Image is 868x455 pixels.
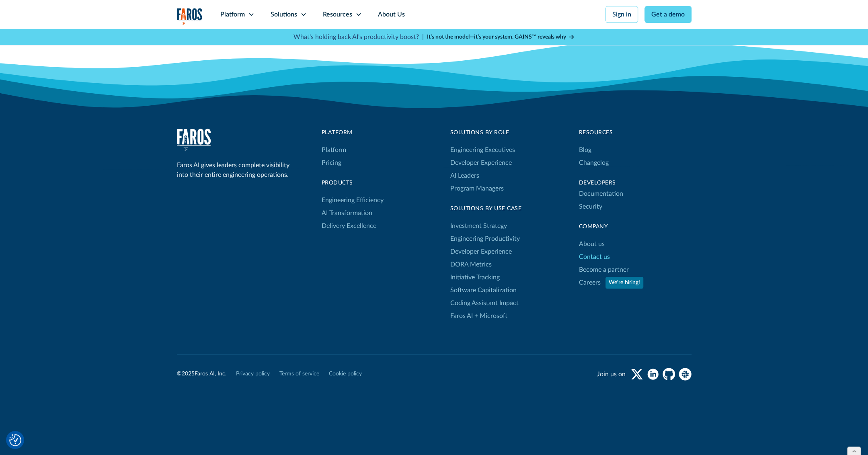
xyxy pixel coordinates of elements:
a: Initiative Tracking [450,271,500,284]
a: Engineering Executives [450,143,515,156]
a: Developer Experience [450,245,512,258]
a: Get a demo [644,6,692,23]
img: Logo of the analytics and reporting company Faros. [177,8,203,25]
div: Company [579,223,692,231]
a: DORA Metrics [450,258,492,271]
div: Solutions By Use Case [450,205,522,213]
a: Security [579,200,602,213]
a: Blog [579,143,591,156]
a: slack community [679,368,692,381]
img: Revisit consent button [9,434,21,446]
div: Solutions by Role [450,129,515,137]
a: Faros AI + Microsoft [450,309,507,322]
a: Documentation [579,187,623,200]
div: Platform [220,10,245,19]
a: home [177,8,203,25]
a: AI Leaders [450,169,479,182]
div: Resources [323,10,352,19]
div: © Faros AI, Inc. [177,370,226,378]
a: Program Managers [450,182,515,195]
a: Delivery Excellence [322,219,376,232]
div: We're hiring! [609,279,640,287]
div: Faros AI gives leaders complete visibility into their entire engineering operations. [177,160,293,180]
div: Solutions [271,10,297,19]
a: Pricing [322,156,341,169]
a: Contact us [579,250,610,263]
div: Developers [579,179,692,187]
img: Faros Logo White [177,129,211,151]
div: Join us on [597,369,626,379]
a: linkedin [646,368,659,381]
a: github [663,368,675,381]
div: Platform [322,129,384,137]
a: Engineering Productivity [450,232,520,245]
a: Developer Experience [450,156,512,169]
strong: It’s not the model—it’s your system. GAINS™ reveals why [427,34,566,40]
a: twitter [630,368,643,381]
a: About us [579,238,605,250]
a: home [177,129,211,151]
span: 2025 [182,371,195,377]
div: products [322,179,384,187]
p: What's holding back AI's productivity boost? | [293,32,424,42]
a: Terms of service [279,370,319,378]
button: Cookie Settings [9,434,21,446]
a: Coding Assistant Impact [450,297,519,309]
a: Become a partner [579,263,629,276]
a: Sign in [605,6,638,23]
a: AI Transformation [322,207,372,219]
a: Software Capitalization [450,284,517,297]
a: Platform [322,143,346,156]
a: Privacy policy [236,370,270,378]
a: It’s not the model—it’s your system. GAINS™ reveals why [427,33,575,41]
a: Cookie policy [329,370,362,378]
a: Careers [579,276,601,289]
a: Investment Strategy [450,219,507,232]
div: Resources [579,129,692,137]
a: Engineering Efficiency [322,194,384,207]
a: Changelog [579,156,609,169]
